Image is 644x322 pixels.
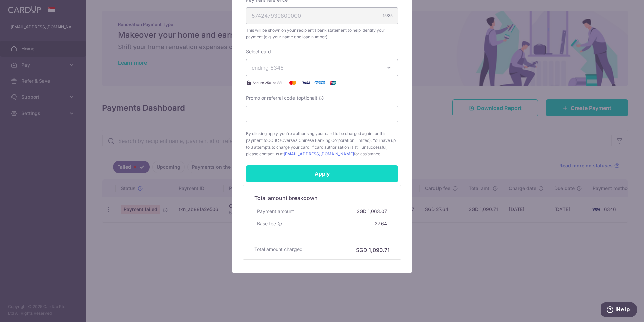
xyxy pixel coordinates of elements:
div: 27.64 [372,217,390,230]
span: Base fee [257,220,276,227]
img: American Express [313,79,326,87]
span: Promo or referral code (optional) [246,95,317,102]
span: ending 6346 [252,64,284,71]
h5: Total amount breakdown [254,194,390,202]
span: Secure 256-bit SSL [253,80,283,85]
input: Apply [246,165,398,182]
h6: SGD 1,090.71 [356,246,390,254]
img: Visa [300,79,313,87]
span: OCBC (Oversea Chinese Banking Corporation Limited) [267,138,371,143]
div: 15/35 [383,12,393,19]
span: By clicking apply, you're authorising your card to be charged again for this payment to . You hav... [246,130,398,157]
label: Select card [246,48,271,55]
img: Mastercard [286,79,300,87]
a: [EMAIL_ADDRESS][DOMAIN_NAME] [284,151,354,156]
div: Payment amount [254,205,297,217]
div: SGD 1,063.07 [354,205,390,217]
img: UnionPay [326,79,340,87]
h6: Total amount charged [254,246,303,253]
button: ending 6346 [246,59,398,76]
span: This will be shown on your recipient’s bank statement to help identify your payment (e.g. your na... [246,27,398,40]
iframe: Opens a widget where you can find more information [601,302,637,319]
